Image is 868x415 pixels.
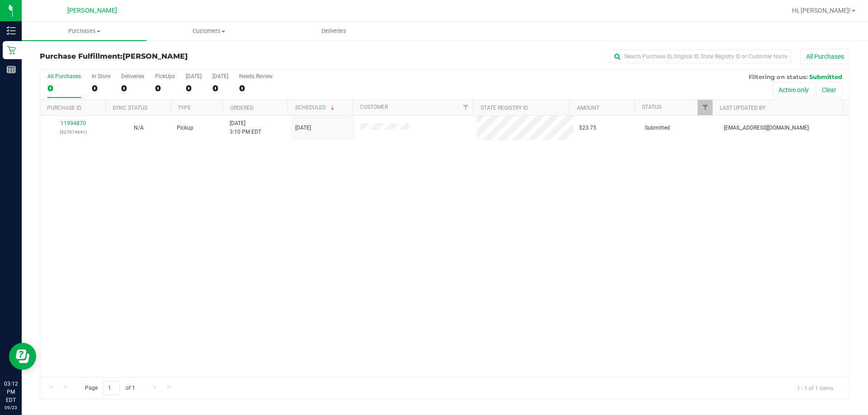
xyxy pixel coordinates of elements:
span: Customers [147,27,271,35]
a: Purchases [22,22,146,41]
button: Clear [816,82,842,98]
div: In Store [92,73,110,79]
p: 09/23 [4,404,18,411]
inline-svg: Retail [7,46,16,55]
inline-svg: Inventory [7,26,16,35]
span: [DATE] [295,124,311,132]
a: 11994870 [61,120,86,126]
p: (327074041) [46,128,100,136]
a: State Registry ID [481,105,528,111]
p: 03:12 PM EDT [4,380,18,404]
div: 0 [212,83,228,93]
span: Submitted [809,73,842,80]
inline-svg: Reports [7,65,16,74]
div: Needs Review [239,73,273,79]
button: N/A [134,124,144,132]
span: [DATE] 3:10 PM EDT [230,119,261,136]
a: Filter [458,100,473,115]
iframe: Resource center [9,343,36,370]
div: 0 [121,83,144,93]
span: Purchases [22,27,146,35]
a: Last Updated By [720,105,765,111]
h3: Purchase Fulfillment: [40,52,310,61]
button: Active only [773,82,815,98]
div: 0 [155,83,175,93]
span: $23.75 [579,124,596,132]
span: Not Applicable [134,125,144,131]
input: Search Purchase ID, Original ID, State Registry ID or Customer Name... [610,50,791,63]
span: Hi, [PERSON_NAME]! [792,7,851,14]
span: [EMAIL_ADDRESS][DOMAIN_NAME] [724,124,809,132]
a: Amount [577,105,599,111]
span: Page of 1 [77,381,142,395]
div: [DATE] [212,73,228,79]
span: Deliveries [309,27,359,35]
div: 0 [239,83,273,93]
span: 1 - 1 of 1 items [790,381,840,395]
a: Customers [146,22,271,41]
a: Customer [360,104,388,110]
div: 0 [92,83,110,93]
input: 1 [104,381,120,395]
span: [PERSON_NAME] [123,52,188,61]
span: Submitted [645,124,670,132]
span: Filtering on status: [749,73,807,80]
a: Filter [698,100,712,115]
a: Scheduled [295,104,336,111]
span: [PERSON_NAME] [67,7,117,14]
button: All Purchases [800,49,850,64]
a: Sync Status [113,105,147,111]
span: Pickup [177,124,193,132]
div: [DATE] [186,73,202,79]
a: Type [178,105,191,111]
a: Ordered [230,105,254,111]
div: Deliveries [121,73,144,79]
div: All Purchases [47,73,81,79]
a: Status [642,104,661,110]
div: PickUps [155,73,175,79]
a: Purchase ID [47,105,81,111]
div: 0 [47,83,81,93]
a: Deliveries [271,22,396,41]
div: 0 [186,83,202,93]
